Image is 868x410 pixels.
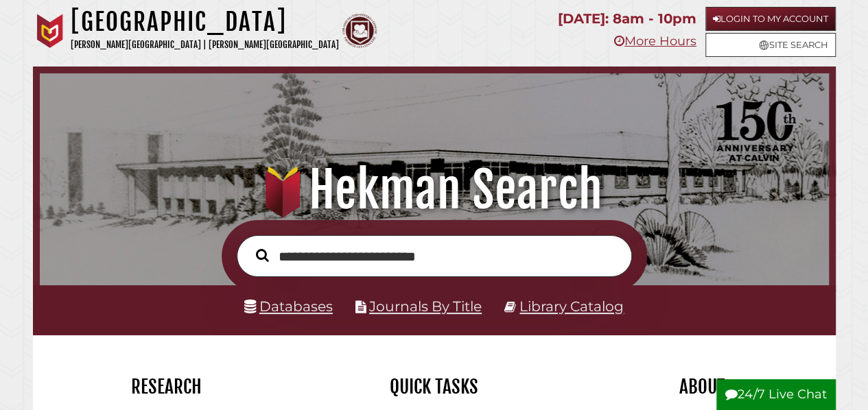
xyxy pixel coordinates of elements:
[519,298,624,315] a: Library Catalog
[52,160,815,220] h1: Hekman Search
[558,7,696,31] p: [DATE]: 8am - 10pm
[369,298,482,315] a: Journals By Title
[249,245,276,265] button: Search
[71,37,339,53] p: [PERSON_NAME][GEOGRAPHIC_DATA] | [PERSON_NAME][GEOGRAPHIC_DATA]
[33,14,67,48] img: Calvin University
[256,248,269,262] i: Search
[311,375,558,398] h2: Quick Tasks
[705,7,836,31] a: Login to My Account
[614,34,696,49] a: More Hours
[705,33,836,57] a: Site Search
[43,375,290,398] h2: Research
[342,14,377,48] img: Calvin Theological Seminary
[244,298,333,315] a: Databases
[578,375,825,398] h2: About
[71,7,339,37] h1: [GEOGRAPHIC_DATA]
